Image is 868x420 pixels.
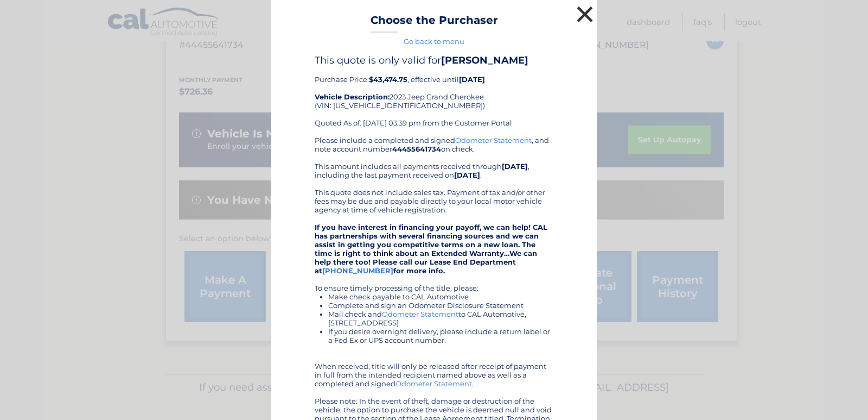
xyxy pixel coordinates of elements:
a: Odometer Statement [395,379,472,388]
a: Odometer Statement [455,136,532,145]
li: Mail check and to CAL Automotive, [STREET_ADDRESS] [328,310,553,327]
li: If you desire overnight delivery, please include a return label or a Fed Ex or UPS account number. [328,327,553,344]
strong: Vehicle Description: [315,92,390,101]
div: Purchase Price: , effective until 2023 Jeep Grand Cherokee (VIN: [US_VEHICLE_IDENTIFICATION_NUMBE... [315,54,553,136]
a: [PHONE_NUMBER] [322,266,393,275]
b: $43,474.75 [369,75,407,84]
b: [DATE] [454,171,480,179]
strong: If you have interest in financing your payoff, we can help! CAL has partnerships with several fin... [315,223,547,275]
button: × [574,3,596,25]
li: Complete and sign an Odometer Disclosure Statement [328,301,553,310]
a: Odometer Statement [382,310,458,318]
b: [PERSON_NAME] [441,54,528,66]
b: [DATE] [502,162,528,171]
b: [DATE] [459,75,485,84]
li: Make check payable to CAL Automotive [328,292,553,301]
b: 44455641734 [392,145,441,153]
h3: Choose the Purchaser [371,14,498,33]
h4: This quote is only valid for [315,54,553,66]
a: Go back to menu [404,37,464,46]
